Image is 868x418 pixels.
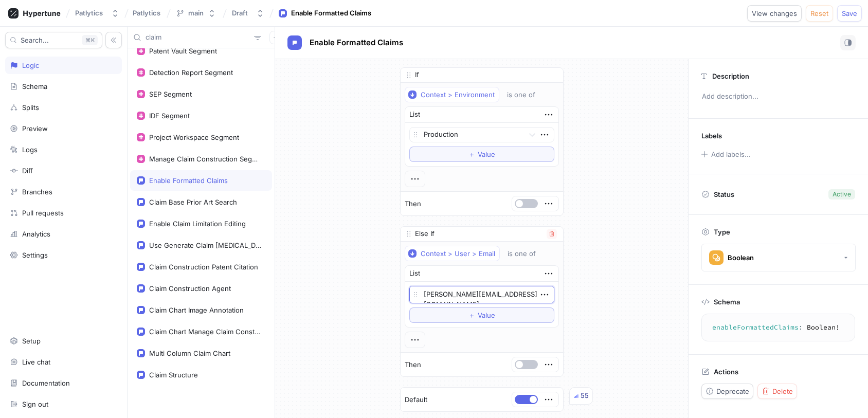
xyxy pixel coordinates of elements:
[22,103,39,112] div: Splits
[421,249,495,258] div: Context > User > Email
[468,151,475,157] span: ＋
[149,47,217,55] div: Patent Vault Segment
[772,388,793,394] span: Delete
[837,5,862,22] button: Save
[188,9,204,17] div: main
[149,306,244,314] div: Claim Chart Image Annotation
[752,10,797,16] span: View changes
[508,249,536,258] div: is one of
[22,61,39,69] div: Logic
[149,284,231,293] div: Claim Construction Agent
[232,9,248,17] div: Draft
[409,110,420,120] div: List
[409,286,554,303] textarea: [PERSON_NAME]
[714,298,740,306] p: Schema
[5,374,122,392] a: Documentation
[149,198,237,206] div: Claim Base Prior Art Search
[747,5,802,22] button: View changes
[405,395,427,405] p: Default
[757,384,797,399] button: Delete
[806,5,833,22] button: Reset
[415,229,435,239] p: Else If
[75,9,103,17] div: Patlytics
[149,328,261,336] div: Claim Chart Manage Claim Construction
[22,358,50,366] div: Live chat
[714,228,730,236] p: Type
[149,220,246,228] div: Enable Claim Limitation Editing
[149,241,261,249] div: Use Generate Claim [MEDICAL_DATA]
[22,337,41,345] div: Setup
[714,187,734,202] p: Status
[507,90,535,99] div: is one of
[22,188,52,196] div: Branches
[22,124,48,133] div: Preview
[405,360,421,370] p: Then
[833,190,851,199] div: Active
[503,246,551,261] button: is one of
[149,133,239,141] div: Project Workspace Segment
[706,318,851,337] textarea: enableFormattedClaims: Boolean!
[698,148,753,161] button: Add labels...
[22,251,48,259] div: Settings
[149,155,261,163] div: Manage Claim Construction Segment
[149,68,233,77] div: Detection Report Segment
[468,312,475,318] span: ＋
[5,32,102,48] button: Search...K
[172,5,220,22] button: main
[21,37,49,43] span: Search...
[82,35,98,45] div: K
[478,151,495,157] span: Value
[22,167,33,175] div: Diff
[716,388,749,394] span: Deprecate
[581,391,589,401] div: 55
[149,90,192,98] div: SEP Segment
[149,263,258,271] div: Claim Construction Patent Citation
[409,147,554,162] button: ＋Value
[714,368,738,376] p: Actions
[810,10,828,16] span: Reset
[842,10,857,16] span: Save
[712,72,749,80] p: Description
[409,268,420,279] div: List
[728,253,754,262] div: Boolean
[701,132,722,140] p: Labels
[149,112,190,120] div: IDF Segment
[478,312,495,318] span: Value
[701,244,856,271] button: Boolean
[310,39,403,47] span: Enable Formatted Claims
[22,400,48,408] div: Sign out
[421,90,495,99] div: Context > Environment
[228,5,268,22] button: Draft
[22,146,38,154] div: Logs
[149,371,198,379] div: Claim Structure
[146,32,250,43] input: Search...
[22,82,47,90] div: Schema
[71,5,123,22] button: Patlytics
[405,87,499,102] button: Context > Environment
[149,176,228,185] div: Enable Formatted Claims
[22,230,50,238] div: Analytics
[149,349,230,357] div: Multi Column Claim Chart
[405,199,421,209] p: Then
[291,8,371,19] div: Enable Formatted Claims
[405,246,500,261] button: Context > User > Email
[711,151,751,158] div: Add labels...
[409,307,554,323] button: ＋Value
[133,9,160,16] span: Patlytics
[22,209,64,217] div: Pull requests
[701,384,753,399] button: Deprecate
[22,379,70,387] div: Documentation
[697,88,859,105] p: Add description...
[415,70,419,80] p: If
[502,87,550,102] button: is one of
